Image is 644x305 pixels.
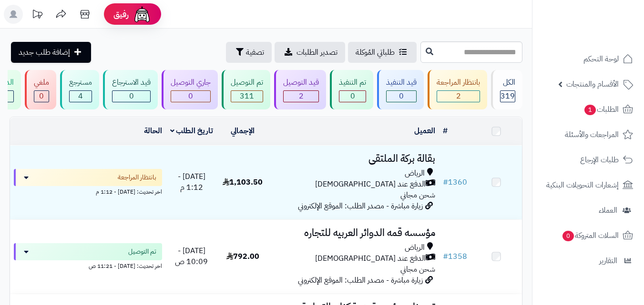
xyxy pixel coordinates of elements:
[566,78,619,91] span: الأقسام والمنتجات
[112,91,150,102] div: 0
[599,204,617,217] span: العملاء
[220,70,272,109] a: تم التوصيل 311
[400,264,435,275] span: شحن مجاني
[299,90,304,102] span: 2
[298,275,423,286] span: زيارة مباشرة - مصدر الطلب: الموقع الإلكتروني
[11,42,91,63] a: إضافة طلب جديد
[414,125,435,137] a: العميل
[339,91,366,102] div: 0
[562,229,619,242] span: السلات المتروكة
[231,77,263,88] div: تم التوصيل
[14,260,162,270] div: اخر تحديث: [DATE] - 11:21 ص
[437,77,480,88] div: بانتظار المراجعة
[538,249,638,272] a: التقارير
[583,52,619,66] span: لوحة التحكم
[400,189,435,201] span: شحن مجاني
[19,47,70,58] span: إضافة طلب جديد
[298,200,423,212] span: زيارة مباشرة - مصدر الطلب: الموقع الإلكتروني
[562,231,574,241] span: 0
[58,70,101,109] a: مسترجع 4
[399,90,404,102] span: 0
[78,90,83,102] span: 4
[580,153,619,167] span: طلبات الإرجاع
[489,70,524,109] a: الكل319
[240,90,254,102] span: 311
[272,227,435,238] h3: مؤسسه قمه الدوائر العربيه للتجاره
[25,5,49,26] a: تحديثات المنصة
[599,254,617,267] span: التقارير
[272,153,435,164] h3: بقالة بركة الملتقى
[315,179,426,190] span: الدفع عند [DEMOGRAPHIC_DATA]
[23,70,58,109] a: ملغي 0
[171,77,211,88] div: جاري التوصيل
[315,253,426,264] span: الدفع عند [DEMOGRAPHIC_DATA]
[231,91,263,102] div: 311
[426,70,489,109] a: بانتظار المراجعة 2
[356,47,395,58] span: طلباتي المُوكلة
[283,77,319,88] div: قيد التوصيل
[284,91,318,102] div: 2
[437,91,480,102] div: 2
[538,148,638,171] a: طلبات الإرجاع
[443,177,448,188] span: #
[178,171,205,193] span: [DATE] - 1:12 م
[34,91,49,102] div: 0
[34,77,49,88] div: ملغي
[133,5,152,24] img: ai-face.png
[405,242,425,253] span: الرياض
[246,47,264,58] span: تصفية
[579,27,635,47] img: logo-2.png
[170,125,214,137] a: تاريخ الطلب
[387,91,416,102] div: 0
[129,90,134,102] span: 0
[160,70,220,109] a: جاري التوصيل 0
[350,90,355,102] span: 0
[275,42,345,63] a: تصدير الطلبات
[583,103,619,116] span: الطلبات
[226,42,272,63] button: تصفية
[39,90,44,102] span: 0
[171,91,210,102] div: 0
[112,77,151,88] div: قيد الاسترجاع
[328,70,375,109] a: تم التنفيذ 0
[226,251,259,262] span: 792.00
[14,186,162,196] div: اخر تحديث: [DATE] - 1:12 م
[348,42,417,63] a: طلباتي المُوكلة
[538,98,638,121] a: الطلبات1
[339,77,366,88] div: تم التنفيذ
[584,105,596,115] span: 1
[443,251,467,262] a: #1358
[456,90,461,102] span: 2
[565,128,619,141] span: المراجعات والأسئلة
[70,91,92,102] div: 4
[223,177,263,188] span: 1,103.50
[272,70,328,109] a: قيد التوصيل 2
[405,168,425,179] span: الرياض
[501,90,515,102] span: 319
[101,70,160,109] a: قيد الاسترجاع 0
[443,177,467,188] a: #1360
[538,199,638,222] a: العملاء
[231,125,255,137] a: الإجمالي
[443,251,448,262] span: #
[538,224,638,247] a: السلات المتروكة0
[386,77,417,88] div: قيد التنفيذ
[113,9,129,20] span: رفيق
[500,77,515,88] div: الكل
[538,48,638,70] a: لوحة التحكم
[546,178,619,192] span: إشعارات التحويلات البنكية
[175,245,208,267] span: [DATE] - 10:09 ص
[375,70,426,109] a: قيد التنفيذ 0
[296,47,337,58] span: تصدير الطلبات
[118,173,156,182] span: بانتظار المراجعة
[188,90,193,102] span: 0
[538,174,638,197] a: إشعارات التحويلات البنكية
[443,125,448,137] a: #
[69,77,92,88] div: مسترجع
[128,247,156,256] span: تم التوصيل
[144,125,162,137] a: الحالة
[538,123,638,146] a: المراجعات والأسئلة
